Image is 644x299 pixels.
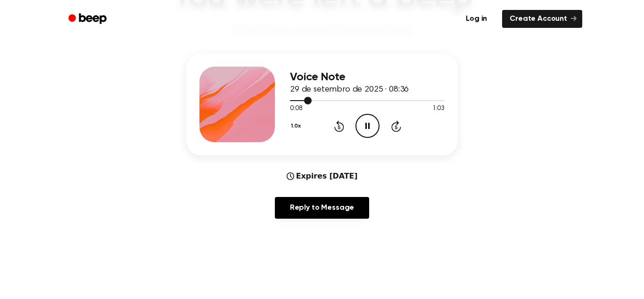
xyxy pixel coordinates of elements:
a: Log in [456,8,496,30]
span: 29 de setembro de 2025 · 08:36 [290,85,409,94]
a: Beep [62,10,115,28]
span: 1:03 [432,104,445,114]
a: Create Account [502,10,582,28]
span: 0:08 [290,104,302,114]
h3: Voice Note [290,71,445,84]
div: Expires [DATE] [287,171,358,182]
button: 1.0x [290,118,304,134]
a: Reply to Message [275,197,369,219]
